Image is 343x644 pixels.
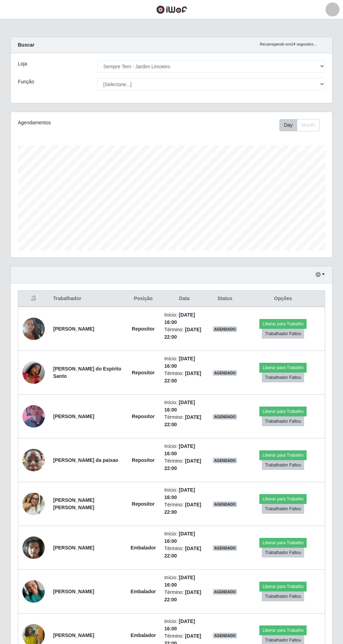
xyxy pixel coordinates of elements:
[164,575,195,588] time: [DATE] 16:00
[164,356,195,369] time: [DATE] 16:00
[213,545,237,551] span: AGENDADO
[53,326,94,332] strong: [PERSON_NAME]
[164,531,195,544] time: [DATE] 16:00
[22,533,45,563] img: 1751312410869.jpeg
[18,78,34,85] label: Função
[164,457,204,472] li: Término:
[262,416,304,426] button: Trabalhador Faltou
[260,42,317,46] i: Recarregando em 24 segundos...
[262,591,304,601] button: Trabalhador Faltou
[213,458,237,463] span: AGENDADO
[164,545,204,560] li: Término:
[259,450,307,460] button: Liberar para Trabalho
[53,545,94,550] strong: [PERSON_NAME]
[262,504,304,514] button: Trabalhador Faltou
[259,625,307,635] button: Liberar para Trabalho
[279,119,320,131] div: First group
[131,632,156,638] strong: Embalador
[126,291,160,307] th: Posição
[213,414,237,420] span: AGENDADO
[53,632,94,638] strong: [PERSON_NAME]
[164,443,195,456] time: [DATE] 16:00
[164,530,204,545] li: Início:
[259,494,307,504] button: Liberar para Trabalho
[18,42,34,48] strong: Buscar
[131,545,156,550] strong: Embalador
[213,326,237,332] span: AGENDADO
[53,414,94,419] strong: [PERSON_NAME]
[53,457,118,463] strong: [PERSON_NAME] da paixao
[53,366,121,379] strong: [PERSON_NAME] do Espírito Santo
[241,291,325,307] th: Opções
[131,589,156,594] strong: Embalador
[164,618,195,631] time: [DATE] 16:00
[279,119,297,131] button: Day
[259,582,307,591] button: Liberar para Trabalho
[164,312,195,325] time: [DATE] 16:00
[160,291,208,307] th: Data
[279,119,325,131] div: Toolbar with button groups
[209,291,241,307] th: Status
[164,311,204,326] li: Início:
[53,589,94,594] strong: [PERSON_NAME]
[213,501,237,507] span: AGENDADO
[262,548,304,558] button: Trabalhador Faltou
[132,414,155,419] strong: Repositor
[164,574,204,589] li: Início:
[164,618,204,632] li: Início:
[259,538,307,548] button: Liberar para Trabalho
[164,326,204,341] li: Término:
[53,497,94,510] strong: [PERSON_NAME] [PERSON_NAME]
[164,486,204,501] li: Início:
[132,370,155,375] strong: Repositor
[18,119,140,126] div: Agendamentos
[22,493,45,515] img: 1755998859963.jpeg
[132,457,155,463] strong: Repositor
[259,407,307,416] button: Liberar para Trabalho
[259,363,307,373] button: Liberar para Trabalho
[49,291,126,307] th: Trabalhador
[262,373,304,382] button: Trabalhador Faltou
[164,399,204,414] li: Início:
[164,370,204,385] li: Término:
[22,396,45,436] img: 1752090635186.jpeg
[22,445,45,475] img: 1752580683628.jpeg
[22,353,45,393] img: 1750620222333.jpeg
[132,326,155,332] strong: Repositor
[22,309,45,349] img: 1750278821338.jpeg
[18,60,27,68] label: Loja
[164,589,204,603] li: Término:
[164,487,195,500] time: [DATE] 16:00
[164,400,195,413] time: [DATE] 16:00
[213,370,237,376] span: AGENDADO
[164,355,204,370] li: Início:
[132,501,155,507] strong: Repositor
[164,414,204,428] li: Término:
[164,501,204,516] li: Término:
[262,329,304,339] button: Trabalhador Faltou
[213,589,237,595] span: AGENDADO
[22,576,45,606] img: 1755991317479.jpeg
[156,5,187,14] img: CoreUI Logo
[213,633,237,638] span: AGENDADO
[262,460,304,470] button: Trabalhador Faltou
[297,119,320,131] button: Month
[164,443,204,457] li: Início:
[259,319,307,329] button: Liberar para Trabalho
